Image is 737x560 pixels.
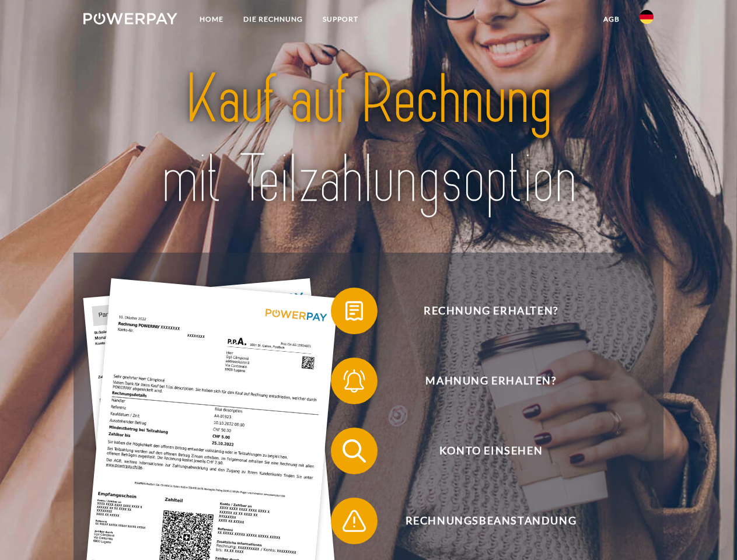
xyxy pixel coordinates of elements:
span: Konto einsehen [348,428,634,474]
a: agb [593,9,630,30]
img: qb_bill.svg [340,296,369,325]
button: Rechnungsbeanstandung [331,498,634,544]
button: Konto einsehen [331,428,634,474]
span: Mahnung erhalten? [348,358,634,404]
img: qb_search.svg [340,436,369,466]
a: Home [190,9,233,30]
span: Rechnungsbeanstandung [348,498,634,544]
img: de [640,10,654,24]
a: DIE RECHNUNG [233,9,313,30]
button: Rechnung erhalten? [331,288,634,334]
img: qb_bell.svg [340,366,369,395]
a: SUPPORT [313,9,368,30]
img: title-powerpay_de.svg [111,56,626,223]
span: Rechnung erhalten? [348,288,634,334]
img: logo-powerpay-white.svg [83,13,177,24]
img: qb_warning.svg [340,506,369,535]
iframe: Button to launch messaging window [690,513,728,551]
button: Mahnung erhalten? [331,358,634,404]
